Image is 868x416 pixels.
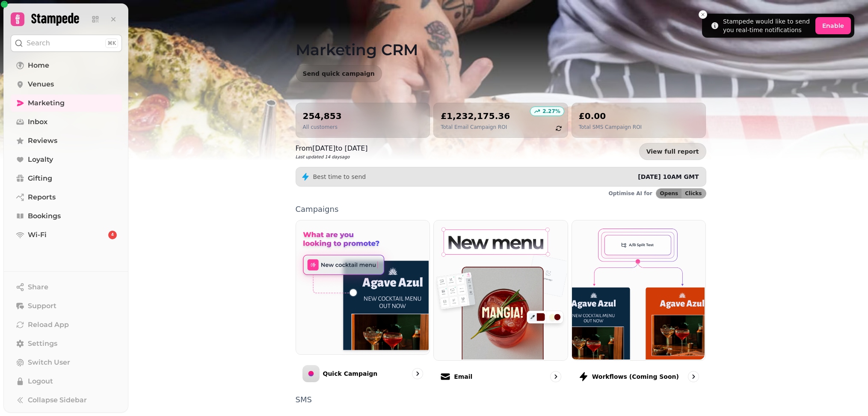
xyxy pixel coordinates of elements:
[579,110,642,122] h2: £0.00
[303,110,342,122] h2: 254,853
[660,191,678,196] span: Opens
[11,151,122,168] a: Loyalty
[11,297,122,315] button: Support
[303,124,342,131] p: All customers
[323,369,378,378] p: Quick Campaign
[296,65,382,82] button: Send quick campaign
[28,117,47,127] span: Inbox
[592,372,679,381] p: Workflows (coming soon)
[572,220,706,389] a: Workflows (coming soon)Workflows (coming soon)
[699,10,707,19] button: Close toast
[441,124,510,131] p: Total Email Campaign ROI
[723,17,812,34] div: Stampede would like to send you real-time notifications
[28,211,61,221] span: Bookings
[413,369,422,378] svg: go to
[11,76,122,93] a: Venues
[296,220,430,389] a: Quick CampaignQuick Campaign
[296,396,706,404] p: SMS
[296,21,706,58] h1: Marketing CRM
[28,320,69,330] span: Reload App
[28,155,53,165] span: Loyalty
[656,189,682,198] button: Opens
[571,220,705,360] img: Workflows (coming soon)
[295,220,429,354] img: Quick Campaign
[28,60,49,71] span: Home
[579,124,642,131] p: Total SMS Campaign ROI
[11,170,122,187] a: Gifting
[28,79,54,89] span: Venues
[11,279,122,296] button: Share
[815,17,851,34] button: Enable
[433,220,568,389] a: EmailEmail
[28,357,70,368] span: Switch User
[28,230,47,240] span: Wi-Fi
[303,71,375,77] span: Send quick campaign
[11,392,122,409] button: Collapse Sidebar
[11,354,122,371] button: Switch User
[28,395,87,405] span: Collapse Sidebar
[28,282,48,292] span: Share
[11,95,122,112] a: Marketing
[105,39,118,48] div: ⌘K
[685,191,702,196] span: Clicks
[639,143,706,160] a: View full report
[638,173,699,180] span: [DATE] 10AM GMT
[11,226,122,244] a: Wi-Fi4
[28,173,52,184] span: Gifting
[433,220,567,360] img: Email
[11,189,122,206] a: Reports
[296,205,706,213] p: Campaigns
[11,132,122,149] a: Reviews
[689,372,698,381] svg: go to
[551,121,566,136] button: refresh
[11,316,122,333] button: Reload App
[609,190,652,197] p: Optimise AI for
[551,372,560,381] svg: go to
[681,189,705,198] button: Clicks
[111,232,114,238] span: 4
[11,373,122,390] button: Logout
[313,172,366,181] p: Best time to send
[28,192,56,202] span: Reports
[27,38,50,48] p: Search
[11,35,122,52] button: Search⌘K
[28,376,53,386] span: Logout
[454,372,472,381] p: Email
[11,208,122,225] a: Bookings
[11,335,122,352] a: Settings
[296,143,368,154] p: From [DATE] to [DATE]
[11,113,122,131] a: Inbox
[11,57,122,74] a: Home
[542,108,560,115] p: 2.27 %
[28,301,56,311] span: Support
[28,136,57,146] span: Reviews
[28,339,57,349] span: Settings
[441,110,510,122] h2: £1,232,175.36
[28,98,65,108] span: Marketing
[296,154,368,160] p: Last updated 14 days ago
